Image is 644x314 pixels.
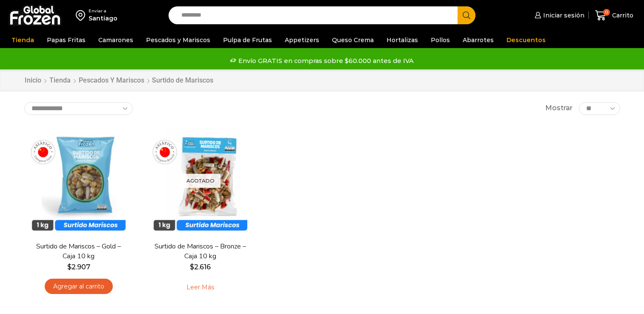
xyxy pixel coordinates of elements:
a: Appetizers [280,32,323,48]
span: Mostrar [545,103,572,113]
span: 0 [603,9,610,16]
span: Carrito [610,11,633,20]
span: $ [190,263,194,271]
a: Pescados y Mariscos [78,76,145,86]
bdi: 2.907 [67,263,90,271]
img: address-field-icon.svg [76,8,89,23]
span: $ [67,263,72,271]
a: Agregar al carrito: “Surtido de Mariscos - Gold - Caja 10 kg” [45,279,113,294]
a: Tienda [49,76,71,86]
a: Camarones [94,32,137,48]
a: Inicio [24,76,42,86]
a: Surtido de Mariscos – Gold – Caja 10 kg [29,242,127,261]
bdi: 2.616 [190,263,211,271]
select: Pedido de la tienda [24,102,133,115]
a: Iniciar sesión [532,7,584,24]
a: Hortalizas [382,32,422,48]
a: Abarrotes [458,32,498,48]
a: Descuentos [502,32,550,48]
a: Pollos [426,32,454,48]
a: Queso Crema [328,32,378,48]
a: Pulpa de Frutas [219,32,276,48]
button: Search button [458,6,475,24]
a: Tienda [7,32,38,48]
a: Surtido de Mariscos – Bronze – Caja 10 kg [151,242,249,261]
a: Pescados y Mariscos [142,32,215,48]
span: Iniciar sesión [541,11,584,20]
a: 0 Carrito [593,6,635,26]
a: Leé más sobre “Surtido de Mariscos - Bronze - Caja 10 kg” [173,279,227,297]
a: Papas Fritas [43,32,90,48]
h1: Surtido de Mariscos [152,76,213,84]
div: Santiago [89,14,117,23]
p: Agotado [180,174,220,188]
nav: Breadcrumb [24,76,213,86]
div: Enviar a [89,8,117,14]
